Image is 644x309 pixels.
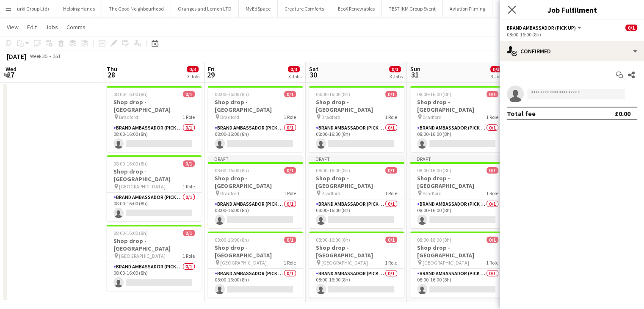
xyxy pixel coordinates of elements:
button: Brand Ambassador (Pick up) [507,25,583,31]
div: Draft [410,155,506,162]
span: 08:00-16:00 (8h) [417,91,451,97]
span: Jobs [45,23,58,31]
span: 27 [4,70,17,80]
span: 0/3 [288,66,300,72]
span: Bradford [423,114,442,120]
span: 08:00-16:00 (8h) [417,167,451,174]
h3: Shop drop - [GEOGRAPHIC_DATA] [309,98,404,113]
span: Fri [208,65,215,73]
app-card-role: Brand Ambassador (Pick up)0/108:00-16:00 (8h) [309,199,404,228]
div: Draft08:00-16:00 (8h)0/1Shop drop - [GEOGRAPHIC_DATA] Bradford1 RoleBrand Ambassador (Pick up)0/1... [410,155,505,228]
app-job-card: Draft08:00-16:00 (8h)0/1Shop drop - [GEOGRAPHIC_DATA] Bradford1 RoleBrand Ambassador (Pick up)0/1... [208,155,303,228]
span: 1 Role [385,114,397,120]
app-job-card: 08:00-16:00 (8h)0/1Shop drop - [GEOGRAPHIC_DATA] [GEOGRAPHIC_DATA]1 RoleBrand Ambassador (Pick up... [309,232,404,298]
h3: Shop drop - [GEOGRAPHIC_DATA] [208,174,303,190]
span: 0/1 [183,160,195,167]
span: [GEOGRAPHIC_DATA] [119,253,166,259]
span: [GEOGRAPHIC_DATA] [423,259,469,266]
div: Total fee [507,109,536,118]
span: Bradford [423,190,442,196]
span: Edit [27,23,37,31]
div: 08:00-16:00 (8h)0/1Shop drop - [GEOGRAPHIC_DATA] Bradford1 RoleBrand Ambassador (Pick up)0/108:00... [309,86,404,152]
span: 1 Role [486,259,498,266]
span: 0/1 [385,91,397,97]
app-job-card: Draft08:00-16:00 (8h)0/1Shop drop - [GEOGRAPHIC_DATA] Bradford1 RoleBrand Ambassador (Pick up)0/1... [309,155,404,228]
span: 0/1 [284,91,296,97]
div: Draft [207,155,303,162]
h3: Shop drop - [GEOGRAPHIC_DATA] [107,237,202,252]
app-card-role: Brand Ambassador (Pick up)0/108:00-16:00 (8h) [107,262,202,291]
span: 0/1 [486,167,498,174]
div: 3 Jobs [491,73,504,80]
span: 0/3 [490,66,502,72]
div: 3 Jobs [390,73,403,80]
span: 31 [409,70,420,80]
div: 08:00-16:00 (8h)0/1Shop drop - [GEOGRAPHIC_DATA] Bradford1 RoleBrand Ambassador (Pick up)0/108:00... [410,86,505,152]
span: [GEOGRAPHIC_DATA] [220,259,267,266]
app-card-role: Brand Ambassador (Pick up)0/108:00-16:00 (8h) [410,199,505,228]
span: 0/1 [284,237,296,243]
a: View [3,22,22,33]
span: Bradford [119,114,138,120]
app-card-role: Brand Ambassador (Pick up)0/108:00-16:00 (8h) [208,199,303,228]
div: BST [53,53,61,59]
a: Edit [24,22,40,33]
button: EcoX Renewables [331,0,382,17]
span: 08:00-16:00 (8h) [316,237,350,243]
h3: Shop drop - [GEOGRAPHIC_DATA] [208,98,303,113]
span: 0/1 [385,237,397,243]
h3: Shop drop - [GEOGRAPHIC_DATA] [309,174,404,190]
span: Sat [309,65,318,73]
div: 08:00-16:00 (8h)0/1Shop drop - [GEOGRAPHIC_DATA] [GEOGRAPHIC_DATA]1 RoleBrand Ambassador (Pick up... [208,232,303,298]
app-card-role: Brand Ambassador (Pick up)0/108:00-16:00 (8h) [208,269,303,298]
span: Bradford [220,190,239,196]
div: Draft [309,155,404,162]
span: 0/3 [187,66,199,72]
button: MyEdSpace [239,0,278,17]
span: 1 Role [284,190,296,196]
span: Wed [6,65,17,73]
span: 1 Role [284,114,296,120]
app-card-role: Brand Ambassador (Pick up)0/108:00-16:00 (8h) [107,123,202,152]
span: [GEOGRAPHIC_DATA] [119,183,166,190]
div: Confirmed [500,41,644,61]
button: The Good Neighbourhood [102,0,171,17]
span: 1 Role [385,259,397,266]
app-job-card: 08:00-16:00 (8h)0/1Shop drop - [GEOGRAPHIC_DATA] Bradford1 RoleBrand Ambassador (Pick up)0/108:00... [107,86,202,152]
div: 3 Jobs [187,73,200,80]
button: Zizi Pizza [492,0,527,17]
span: Comms [66,23,86,31]
span: 28 [105,70,117,80]
div: [DATE] [7,52,26,61]
span: 0/1 [625,25,637,31]
button: Oranges and Lemon LTD [171,0,239,17]
div: 08:00-16:00 (8h) [507,31,637,38]
span: 0/1 [486,91,498,97]
app-card-role: Brand Ambassador (Pick up)0/108:00-16:00 (8h) [309,123,404,152]
h3: Job Fulfilment [500,4,644,15]
span: 0/1 [486,237,498,243]
h3: Shop drop - [GEOGRAPHIC_DATA] [107,168,202,183]
span: Bradford [321,114,340,120]
h3: Shop drop - [GEOGRAPHIC_DATA] [208,244,303,259]
span: Bradford [220,114,239,120]
a: Jobs [42,22,61,33]
div: 08:00-16:00 (8h)0/1Shop drop - [GEOGRAPHIC_DATA] [GEOGRAPHIC_DATA]1 RoleBrand Ambassador (Pick up... [107,225,202,291]
span: Week 35 [28,53,49,59]
button: Helping Hands [56,0,102,17]
span: 08:00-16:00 (8h) [215,91,249,97]
span: 1 Role [385,190,397,196]
span: 0/1 [385,167,397,174]
span: 08:00-16:00 (8h) [113,230,148,236]
span: 08:00-16:00 (8h) [215,237,249,243]
div: £0.00 [615,109,630,118]
h3: Shop drop - [GEOGRAPHIC_DATA] [107,98,202,113]
span: 1 Role [284,259,296,266]
span: View [7,23,19,31]
app-job-card: 08:00-16:00 (8h)0/1Shop drop - [GEOGRAPHIC_DATA] [GEOGRAPHIC_DATA]1 RoleBrand Ambassador (Pick up... [410,232,505,298]
div: 3 Jobs [288,73,301,80]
